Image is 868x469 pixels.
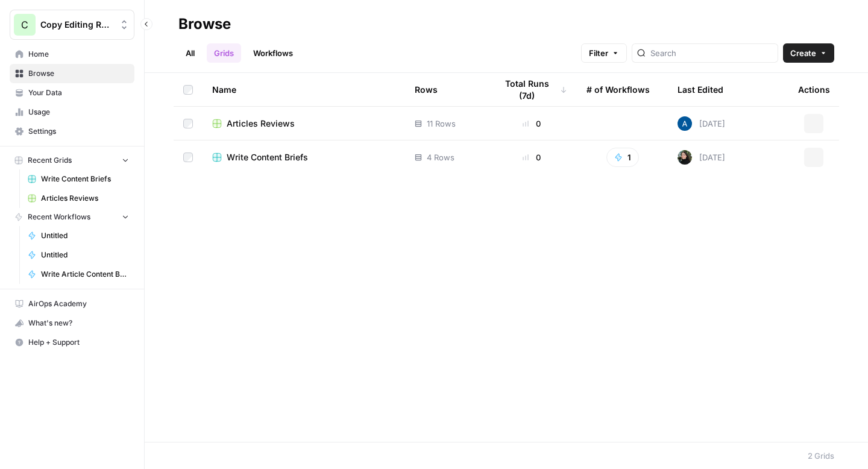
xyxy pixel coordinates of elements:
span: Copy Editing Review [40,19,113,31]
span: Write Content Briefs [41,174,129,184]
button: Create [783,43,834,63]
a: Write Content Briefs [212,151,395,163]
span: Help + Support [28,337,129,348]
span: Filter [589,47,608,59]
a: AirOps Academy [10,294,134,313]
button: Recent Workflows [10,208,134,226]
a: Home [10,45,134,64]
span: AirOps Academy [28,298,129,309]
span: Articles Reviews [227,118,295,130]
span: Write Content Briefs [227,151,308,163]
button: Workspace: Copy Editing Review [10,10,134,40]
div: What's new? [10,314,134,332]
a: Settings [10,122,134,141]
a: Untitled [22,245,134,265]
a: Articles Reviews [212,118,395,130]
a: Write Content Briefs [22,169,134,189]
img: he81ibor8lsei4p3qvg4ugbvimgp [678,116,692,131]
div: Browse [178,14,231,34]
div: Name [212,73,395,106]
div: [DATE] [678,116,725,131]
span: C [21,17,28,32]
button: 1 [606,148,639,167]
span: Untitled [41,230,129,241]
a: All [178,43,202,63]
div: # of Workflows [587,73,650,106]
div: Total Runs (7d) [496,73,567,106]
span: Browse [28,68,129,79]
span: Your Data [28,87,129,98]
button: Help + Support [10,333,134,352]
button: Recent Grids [10,151,134,169]
span: Untitled [41,250,129,260]
div: 0 [496,151,567,163]
a: Your Data [10,83,134,102]
div: 0 [496,118,567,130]
a: Workflows [246,43,300,63]
span: Usage [28,107,129,118]
a: Browse [10,64,134,83]
span: 11 Rows [427,118,456,130]
span: Create [790,47,816,59]
a: Untitled [22,226,134,245]
button: Filter [581,43,627,63]
div: Rows [415,73,438,106]
span: Recent Workflows [28,212,90,222]
button: What's new? [10,313,134,333]
span: Settings [28,126,129,137]
span: Recent Grids [28,155,72,166]
a: Grids [207,43,241,63]
div: 2 Grids [808,450,834,462]
span: Home [28,49,129,60]
a: Articles Reviews [22,189,134,208]
div: Last Edited [678,73,723,106]
a: Usage [10,102,134,122]
span: Write Article Content Brief [41,269,129,280]
div: [DATE] [678,150,725,165]
span: Articles Reviews [41,193,129,204]
img: eoqc67reg7z2luvnwhy7wyvdqmsw [678,150,692,165]
input: Search [650,47,773,59]
a: Write Article Content Brief [22,265,134,284]
div: Actions [798,73,830,106]
span: 4 Rows [427,151,454,163]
